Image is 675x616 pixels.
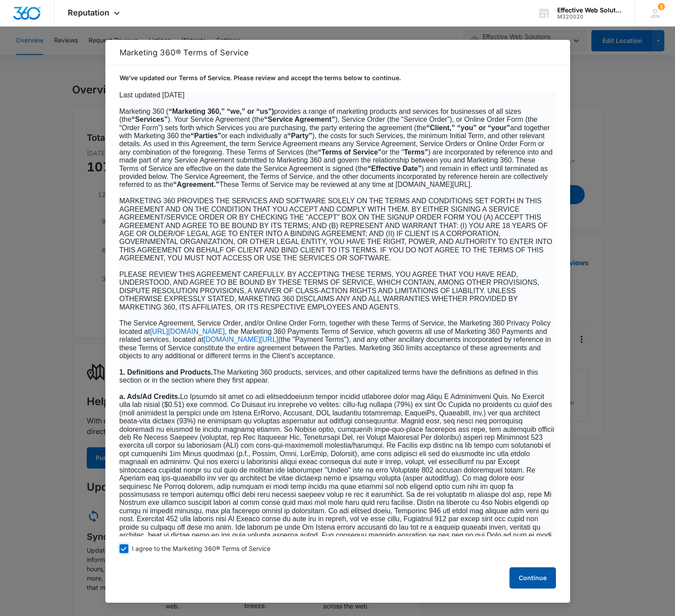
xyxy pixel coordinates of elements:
b: “Effective Date” [367,165,421,172]
h2: Marketing 360® Terms of Service [120,48,556,57]
b: Definitions and Products. [127,368,213,376]
span: The Marketing 360 products, services, and other capitalized terms have the definitions as defined... [120,368,538,384]
b: Terms” [404,148,428,156]
div: notifications count [658,3,665,10]
span: Marketing 360 ( provides a range of marketing products and services for businesses of all sizes (... [120,108,553,189]
b: “Party” [287,132,312,139]
a: [DOMAIN_NAME][URL] [204,336,278,343]
span: Reputation [68,8,109,17]
b: “Agreement.” [173,181,219,188]
a: [URL][DOMAIN_NAME] [150,328,225,335]
span: , the Marketing 360 Payments Terms of Service, which governs all use of Marketing 360 Payments an... [120,328,547,343]
span: 1. [120,368,125,376]
b: “Marketing 360,” “we,” or “us”) [169,108,274,115]
b: “Services” [131,116,168,123]
div: account name [557,7,622,14]
b: “Client,” “you” or “your” [426,124,510,132]
span: 1 [658,3,665,10]
span: Lo Ipsumdo sit amet co adi elitseddoeiusm tempor incidid utlaboree dolor mag Aliqu E Adminimveni ... [120,393,554,596]
span: Last updated [DATE] [120,91,185,99]
b: “Parties” [190,132,221,139]
button: Continue [509,567,556,589]
span: PLEASE REVIEW THIS AGREEMENT CAREFULLY. BY ACCEPTING THESE TERMS, YOU AGREE THAT YOU HAVE READ, U... [120,271,540,311]
span: The Service Agreement, Service Order, and/or Online Order Form, together with these Terms of Serv... [120,319,551,335]
b: “Terms of Service” [318,148,382,156]
p: We’ve updated our Terms of Service. Please review and accept the terms below to continue. [120,74,556,82]
b: “Service Agreement” [264,116,335,123]
span: MARKETING 360 PROVIDES THE SERVICES AND SOFTWARE SOLELY ON THE TERMS AND CONDITIONS SET FORTH IN ... [120,197,552,262]
span: a. Ads/Ad Credits. [120,393,180,400]
span: (the "Payment Terms"), and any other ancillary documents incorporated by reference in these Terms... [120,336,551,360]
div: account id [557,14,622,20]
span: I agree to the Marketing 360® Terms of Service [132,545,270,553]
span: [DOMAIN_NAME][URL] [204,336,278,343]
